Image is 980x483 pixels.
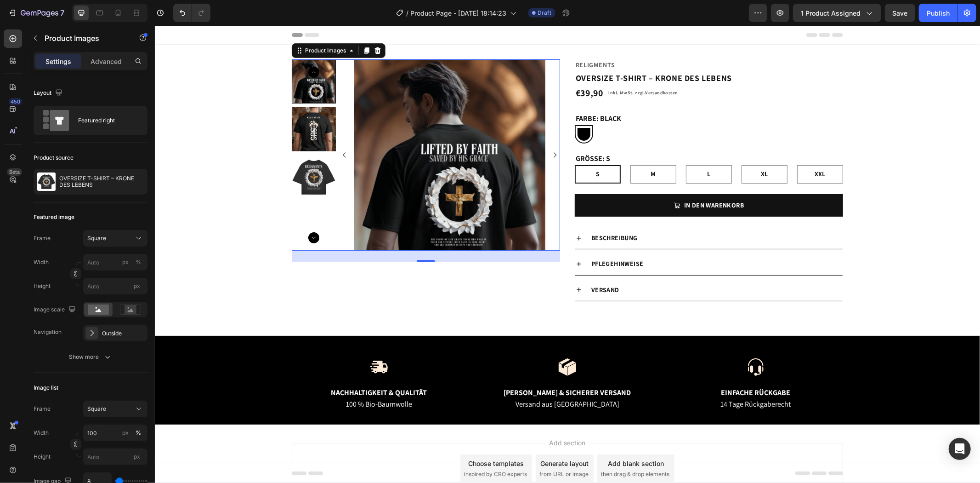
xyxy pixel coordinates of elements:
[949,438,971,460] div: Open Intercom Messenger
[60,7,64,18] p: 7
[538,9,551,17] span: Draft
[153,207,164,218] button: Carousel Next Arrow
[122,258,129,266] div: px
[420,168,688,191] button: IN DEN WARENKORB
[436,207,483,218] p: Beschreibung
[45,33,123,44] p: Product Images
[496,144,501,152] span: M
[490,64,523,70] a: Versandkosten
[102,329,145,338] div: Outside
[4,4,68,22] button: 7
[83,254,147,270] input: px%
[515,374,687,384] p: 14 Tage Rückgaberecht
[592,332,610,351] img: gempages_585241356180390717-edb7597a-a7f9-4550-bb5c-a19bad1f4bb8.svg
[148,21,193,29] div: Product Images
[386,433,434,443] div: Generate layout
[403,332,422,351] img: gempages_585241356180390717-2645f2a2-9650-4946-8b39-8a5a470cf5aa.svg
[59,175,144,188] p: OVERSIZE T-SHIRT – KRONE DES LEBENS
[120,427,131,438] button: %
[136,258,141,266] div: %
[138,362,311,372] p: Nachhaltigkeit & Qualität
[133,257,144,268] button: px
[120,257,131,268] button: %
[391,412,435,422] span: Add section
[215,332,233,351] img: gempages_585241356180390717-2ebdbf09-92b8-45aa-878f-1e89a73fdf25.svg
[9,98,22,105] div: 450
[314,433,369,443] div: Choose templates
[410,8,506,18] span: Product Page - [DATE] 18:14:23
[436,232,489,244] p: Pflegehinweise
[793,4,881,22] button: 1 product assigned
[83,401,147,417] button: Square
[454,65,523,69] p: inkl. MwSt. zzgl.
[441,144,445,152] span: S
[87,405,106,413] span: Square
[83,230,147,247] button: Square
[78,110,134,131] div: Featured right
[34,349,147,365] button: Show more
[515,362,687,372] p: Einfache Rückgabe
[919,4,957,22] button: Publish
[34,429,49,437] label: Width
[436,259,465,270] p: vERSAND
[34,234,51,242] label: Frame
[138,374,311,384] p: 100 % Bio-Baumwolle
[34,282,51,290] label: Height
[153,41,164,52] button: Carousel Back Arrow
[155,26,980,483] iframe: Design area
[885,4,915,22] button: Save
[406,8,408,18] span: /
[87,234,106,242] span: Square
[34,453,51,461] label: Height
[453,433,509,443] div: Add blank section
[45,57,71,66] p: Settings
[134,282,140,289] span: px
[420,86,467,99] legend: Farbe: Black
[186,126,193,133] button: Carousel Back Arrow
[34,304,78,316] div: Image scale
[83,425,147,441] input: px%
[83,278,147,294] input: px
[34,258,49,266] label: Width
[326,374,499,384] p: Versand aus [GEOGRAPHIC_DATA]
[552,144,555,152] span: L
[34,328,62,336] div: Navigation
[136,429,141,437] div: %
[122,429,129,437] div: px
[801,8,861,18] span: 1 product assigned
[173,4,210,22] div: Undo/Redo
[34,154,74,162] div: Product source
[34,405,51,413] label: Frame
[420,126,456,139] legend: Größe: S
[34,87,64,99] div: Layout
[69,352,112,362] div: Show more
[134,453,140,460] span: px
[91,57,122,66] p: Advanced
[606,144,613,152] span: XL
[420,34,688,45] h2: Religments
[37,172,56,191] img: product feature img
[420,59,449,75] div: €39,90
[34,213,74,221] div: Featured image
[660,144,671,152] span: XXL
[83,448,147,465] input: px
[927,8,950,18] div: Publish
[529,174,589,185] div: IN DEN WARENKORB
[326,362,499,372] p: [PERSON_NAME] & sicherer Versand
[133,427,144,438] button: px
[893,9,908,17] span: Save
[7,168,22,176] div: Beta
[397,126,404,133] button: Carousel Next Arrow
[34,384,58,392] div: Image list
[420,45,688,59] h2: OVERSIZE T-SHIRT – KRONE DES LEBENS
